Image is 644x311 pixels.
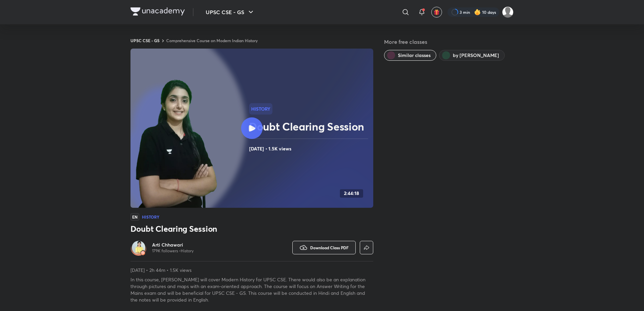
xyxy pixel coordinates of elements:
h4: History [142,215,159,219]
button: Similar classes [384,50,436,61]
button: Download Class PDF [292,241,356,254]
button: UPSC CSE - GS [202,5,259,19]
img: streak [474,9,481,16]
img: saarthak [502,6,514,18]
button: avatar [431,7,442,18]
span: Download Class PDF [310,245,349,250]
p: In this course, [PERSON_NAME] will cover Modern History for UPSC CSE. There would also be an expl... [130,276,373,303]
span: EN [130,213,139,221]
a: Avatarbadge [130,239,147,256]
a: UPSC CSE - GS [130,38,159,43]
button: by Arti Chhawari [439,50,505,61]
h5: More free classes [384,38,514,46]
h2: Doubt Clearing Session [249,120,371,133]
a: Comprehensive Course on Modern Indian History [166,38,258,43]
img: Company Logo [130,7,185,16]
img: avatar [434,9,440,15]
img: Avatar [132,241,145,254]
h4: 2:44:18 [344,191,359,196]
a: Company Logo [130,7,185,17]
h4: [DATE] • 1.5K views [249,144,371,153]
span: Similar classes [398,52,431,59]
h3: Doubt Clearing Session [130,223,373,234]
p: [DATE] • 2h 44m • 1.5K views [130,267,373,274]
span: by Arti Chhawari [453,52,499,59]
img: badge [141,251,145,255]
p: 179K followers • History [152,248,194,254]
a: Arti Chhawari [152,242,194,248]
